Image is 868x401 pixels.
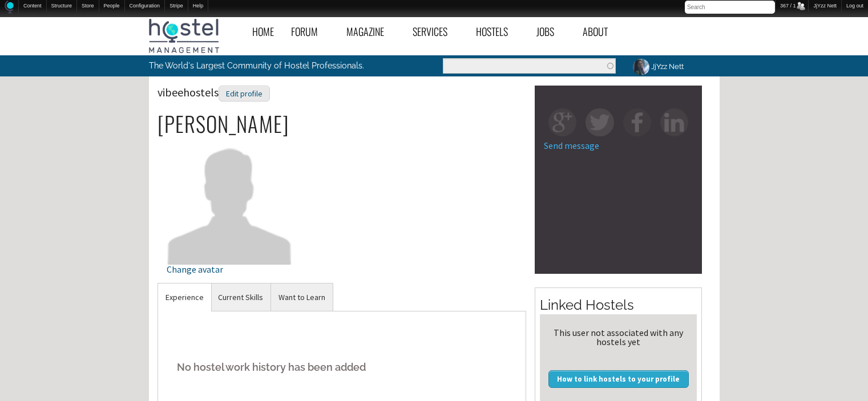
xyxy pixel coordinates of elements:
a: Want to Learn [271,283,333,311]
a: Home [244,19,282,44]
a: Experience [158,283,211,311]
a: Edit profile [219,85,270,99]
a: About [574,19,628,44]
img: vibeehostels's picture [167,138,293,264]
a: Services [404,19,467,44]
a: JjYzz Nett [624,55,691,78]
a: Change avatar [167,195,293,274]
div: Edit profile [219,86,270,102]
a: Hostels [467,19,528,44]
img: tw-square.png [586,108,613,136]
h5: No hostel work history has been added [167,350,518,384]
img: Hostel Management Home [149,19,219,53]
h2: Linked Hostels [540,295,697,315]
a: Send message [544,140,599,151]
img: in-square.png [660,108,688,136]
img: Home [5,1,14,14]
a: Forum [282,19,338,44]
span: vibeehostels [158,85,270,99]
input: Enter the terms you wish to search for. [443,58,616,74]
a: Current Skills [211,283,271,311]
a: Jobs [528,19,574,44]
img: JjYzz Nett's picture [631,57,651,77]
a: How to link hostels to your profile [548,370,689,387]
div: This user not associated with any hostels yet [544,328,692,346]
h2: [PERSON_NAME] [158,112,527,136]
div: Change avatar [167,265,293,274]
input: Search [685,1,775,14]
a: Magazine [338,19,404,44]
p: The World's Largest Community of Hostel Professionals. [149,55,387,76]
img: fb-square.png [623,108,651,136]
img: gp-square.png [548,108,576,136]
